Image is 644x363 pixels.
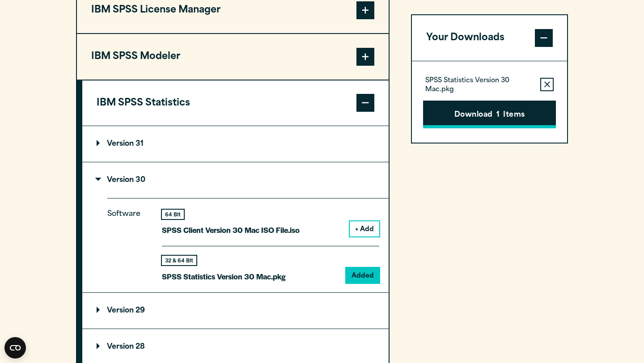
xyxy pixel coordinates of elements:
[412,61,567,143] div: Your Downloads
[97,177,145,184] p: Version 30
[82,293,389,329] summary: Version 29
[162,256,196,265] div: 32 & 64 Bit
[412,15,567,61] button: Your Downloads
[97,343,145,350] p: Version 28
[82,162,389,198] summary: Version 30
[346,268,379,283] button: Added
[162,270,286,283] p: SPSS Statistics Version 30 Mac.pkg
[82,126,389,162] summary: Version 31
[4,337,26,359] button: Open CMP widget
[107,208,148,275] p: Software
[97,140,144,148] p: Version 31
[425,76,533,94] p: SPSS Statistics Version 30 Mac.pkg
[496,110,500,121] span: 1
[423,101,556,128] button: Download1Items
[82,80,389,126] button: IBM SPSS Statistics
[97,307,145,314] p: Version 29
[162,210,184,219] div: 64 Bit
[162,224,300,236] p: SPSS Client Version 30 Mac ISO File.iso
[350,221,379,236] button: + Add
[77,34,389,80] button: IBM SPSS Modeler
